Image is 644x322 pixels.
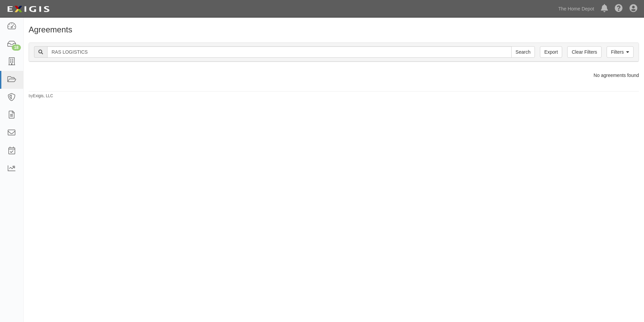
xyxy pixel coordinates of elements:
img: logo-5460c22ac91f19d4615b14bd174203de0afe785f0fc80cf4dbbc73dc1793850b.png [5,3,52,15]
a: Export [540,46,562,58]
a: Clear Filters [567,46,601,58]
a: Exigis, LLC [33,93,53,98]
h1: Agreements [29,25,639,34]
a: The Home Depot [555,2,598,16]
i: Help Center - Complianz [615,5,623,13]
a: Filters [607,46,634,58]
input: Search [511,46,535,58]
div: No agreements found [24,72,644,79]
input: Search [47,46,512,58]
div: 18 [12,45,21,51]
small: by [29,93,53,99]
